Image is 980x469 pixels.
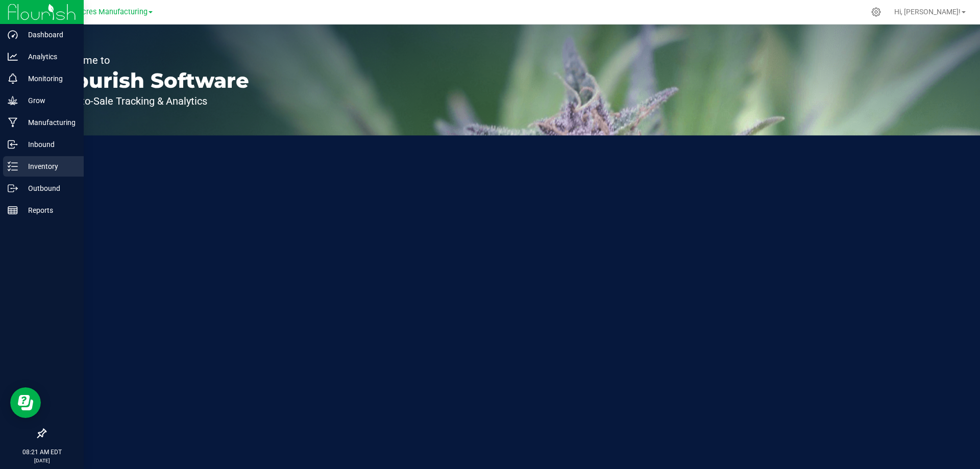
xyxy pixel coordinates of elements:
[18,160,79,172] p: Inventory
[18,138,79,151] p: Inbound
[55,70,249,91] p: Flourish Software
[8,139,18,150] inline-svg: Inbound
[18,51,79,63] p: Analytics
[55,96,249,106] p: Seed-to-Sale Tracking & Analytics
[8,52,18,62] inline-svg: Analytics
[8,161,18,171] inline-svg: Inventory
[18,182,79,194] p: Outbound
[18,72,79,85] p: Monitoring
[10,387,41,418] iframe: Resource center
[8,117,18,128] inline-svg: Manufacturing
[18,204,79,216] p: Reports
[8,30,18,40] inline-svg: Dashboard
[5,457,79,464] p: [DATE]
[8,205,18,215] inline-svg: Reports
[870,7,883,17] div: Manage settings
[18,94,79,107] p: Grow
[8,183,18,193] inline-svg: Outbound
[894,8,961,16] span: Hi, [PERSON_NAME]!
[8,73,18,84] inline-svg: Monitoring
[18,116,79,129] p: Manufacturing
[55,55,249,65] p: Welcome to
[5,448,79,457] p: 08:21 AM EDT
[18,29,79,41] p: Dashboard
[56,8,148,16] span: Green Acres Manufacturing
[8,95,18,106] inline-svg: Grow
